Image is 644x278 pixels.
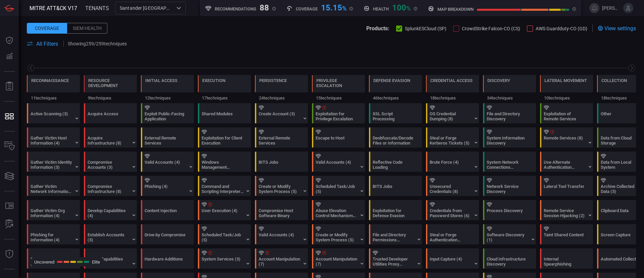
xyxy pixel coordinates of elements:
[430,78,473,83] div: Credential Access
[601,160,643,170] div: Data from Local System
[312,152,365,172] div: T1078: Valid Accounts
[312,176,365,196] div: T1053: Scheduled Task/Job
[92,260,100,265] span: Elite
[437,7,474,12] h5: map breakdown
[30,5,77,11] span: MITRE ATT&CK V17
[255,127,308,148] div: T1133: External Remote Services
[198,200,251,220] div: T1204: User Execution
[312,92,365,103] div: 15 techniques
[84,248,137,269] div: T1588: Obtain Capabilities (Not covered)
[198,152,251,172] div: T1047: Windows Management Instrumentation
[483,75,536,103] div: TA0007: Discovery
[84,200,137,220] div: T1587: Develop Capabilities (Not covered)
[405,26,446,31] span: SplunkESCloud (SP)
[1,78,17,94] button: Reports
[369,127,422,148] div: T1140: Deobfuscate/Decode Files or Information
[426,92,479,103] div: 18 techniques
[453,25,520,32] button: CrowdStrike Falcon-CO (CS)
[373,184,415,194] div: BITS Jobs
[483,127,536,148] div: T1082: System Information Discovery
[601,232,643,242] div: Screen Capture
[601,184,643,194] div: Archive Collected Data (3)
[88,160,129,170] div: Compromise Accounts (3)
[487,232,529,242] div: Software Discovery (1)
[369,152,422,172] div: T1620: Reflective Code Loading
[1,246,17,262] button: Threat Intelligence
[406,5,411,12] span: %
[145,78,177,83] div: Initial Access
[198,127,251,148] div: T1203: Exploitation for Client Execution
[312,224,365,244] div: T1543: Create or Modify System Process
[141,92,194,103] div: 12 techniques
[259,135,301,146] div: External Remote Services
[540,127,593,148] div: T1021: Remote Services
[141,200,194,220] div: T1659: Content Injection (Not covered)
[312,127,365,148] div: T1611: Escape to Host
[373,6,389,11] h5: Health
[316,208,358,218] div: Abuse Elevation Control Mechanism (6)
[430,160,472,170] div: Brute Force (4)
[31,184,72,194] div: Gather Victim Network Information (6)
[88,256,129,267] div: Obtain Capabilities (7)
[27,75,80,103] div: TA0043: Reconnaissance
[255,200,308,220] div: T1554: Compromise Host Software Binary
[544,160,586,170] div: Use Alternate Authentication Material (4)
[259,256,301,267] div: Account Manipulation (7)
[426,224,479,244] div: T1649: Steal or Forge Authentication Certificates
[601,78,627,83] div: Collection
[540,75,593,103] div: TA0008: Lateral Movement
[430,256,472,267] div: Input Capture (4)
[540,152,593,172] div: T1550: Use Alternate Authentication Material
[487,184,529,194] div: Network Service Discovery
[540,92,593,103] div: 10 techniques
[601,111,643,121] div: Other
[84,176,137,196] div: T1584: Compromise Infrastructure (Not covered)
[27,176,80,196] div: T1590: Gather Victim Network Information (Not covered)
[255,92,308,103] div: 24 techniques
[31,232,72,242] div: Phishing for Information (4)
[396,25,446,32] button: SplunkESCloud (SP)
[602,5,621,11] span: [PERSON_NAME][EMAIL_ADDRESS][DOMAIN_NAME]
[312,103,365,123] div: T1068: Exploitation for Privilege Escalation
[316,160,358,170] div: Valid Accounts (4)
[255,152,308,172] div: T1197: BITS Jobs
[84,127,137,148] div: T1583: Acquire Infrastructure (Not covered)
[141,127,194,148] div: T1133: External Remote Services
[68,41,127,46] p: Showing 259 / 259 techniques
[141,176,194,196] div: T1566: Phishing
[487,111,529,121] div: File and Directory Discovery
[84,152,137,172] div: T1586: Compromise Accounts (Not covered)
[540,224,593,244] div: T1080: Taint Shared Content
[67,23,107,34] div: Siem Health
[215,6,256,11] h5: Recommendations
[426,176,479,196] div: T1552: Unsecured Credentials
[601,256,643,267] div: Automated Collection
[88,135,129,146] div: Acquire Infrastructure (8)
[366,25,389,32] span: Products:
[31,78,69,83] div: Reconnaissance
[426,75,479,103] div: TA0006: Credential Access
[316,256,358,267] div: Account Manipulation (7)
[202,111,244,121] div: Shared Modules
[260,3,269,11] div: 88
[373,135,415,146] div: Deobfuscate/Decode Files or Information
[430,135,472,146] div: Steal or Forge Kerberos Tickets (5)
[31,208,72,218] div: Gather Victim Org Information (4)
[27,224,80,244] div: T1598: Phishing for Information (Not covered)
[145,111,186,121] div: Exploit Public-Facing Application
[483,200,536,220] div: T1057: Process Discovery
[259,208,301,218] div: Compromise Host Software Binary
[430,111,472,121] div: OS Credential Dumping (8)
[487,160,529,170] div: System Network Connections Discovery
[316,135,358,146] div: Escape to Host
[483,176,536,196] div: T1046: Network Service Discovery
[27,92,80,103] div: 11 techniques
[198,92,251,103] div: 17 techniques
[369,176,422,196] div: T1197: BITS Jobs
[312,248,365,269] div: T1098: Account Manipulation
[1,32,17,48] button: Dashboard
[141,224,194,244] div: T1189: Drive-by Compromise (Not covered)
[27,41,58,47] button: All Filters
[1,48,17,65] button: Detections
[426,103,479,123] div: T1003: OS Credential Dumping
